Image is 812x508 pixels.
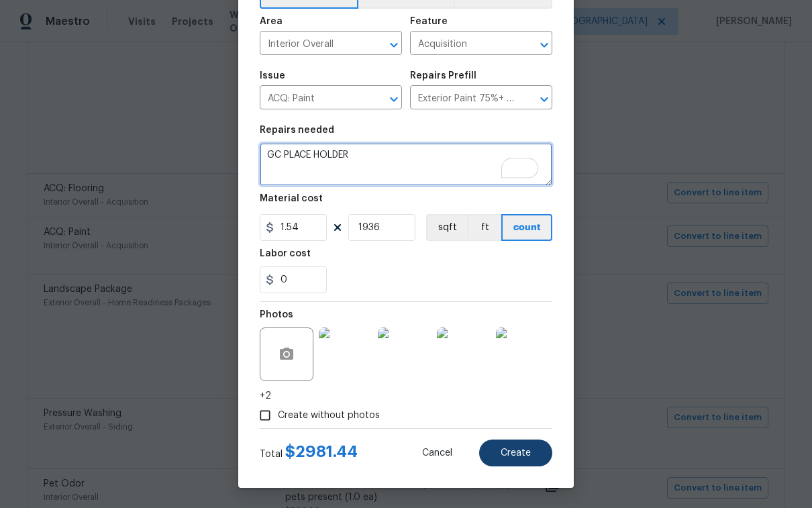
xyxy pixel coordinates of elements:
[278,409,380,423] span: Create without photos
[260,71,285,81] h5: Issue
[535,36,554,54] button: Open
[260,143,552,186] textarea: To enrich screen reader interactions, please activate Accessibility in Grammarly extension settings
[501,448,531,458] span: Create
[426,214,468,241] button: sqft
[410,71,476,81] h5: Repairs Prefill
[260,389,271,403] span: +2
[401,440,474,466] button: Cancel
[501,214,552,241] button: count
[479,440,552,466] button: Create
[535,90,554,109] button: Open
[285,444,358,460] span: $ 2981.44
[260,249,311,258] h5: Labor cost
[260,194,323,203] h5: Material cost
[410,17,448,26] h5: Feature
[260,445,358,461] div: Total
[385,36,403,54] button: Open
[260,125,334,135] h5: Repairs needed
[260,310,293,319] h5: Photos
[422,448,452,458] span: Cancel
[260,17,283,26] h5: Area
[385,90,403,109] button: Open
[468,214,501,241] button: ft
